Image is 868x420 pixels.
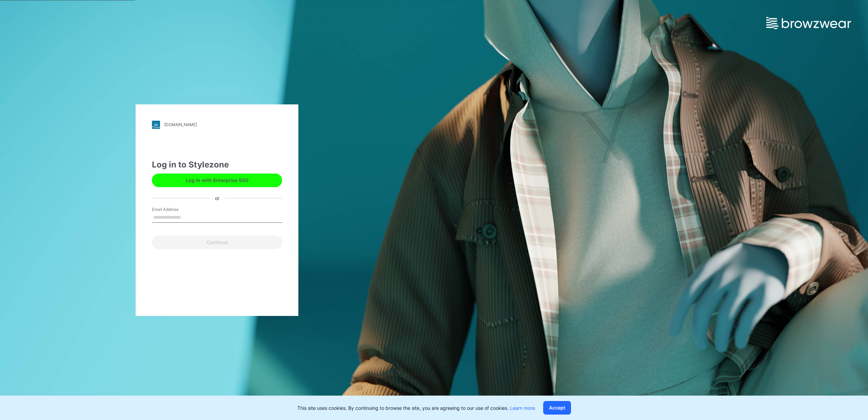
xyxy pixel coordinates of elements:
a: Learn more [510,405,535,411]
img: stylezone-logo.562084cfcfab977791bfbf7441f1a819.svg [152,121,160,129]
div: [DOMAIN_NAME] [164,122,197,127]
p: This site uses cookies. By continuing to browse the site, you are agreeing to our use of cookies. [297,404,535,412]
button: Accept [543,401,571,415]
div: or [210,195,225,202]
img: browzwear-logo.e42bd6dac1945053ebaf764b6aa21510.svg [766,17,851,29]
button: Log in with Enterprise SSO [152,174,282,187]
a: [DOMAIN_NAME] [152,121,282,129]
label: Email Address [152,206,199,213]
div: Log in to Stylezone [152,159,282,171]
